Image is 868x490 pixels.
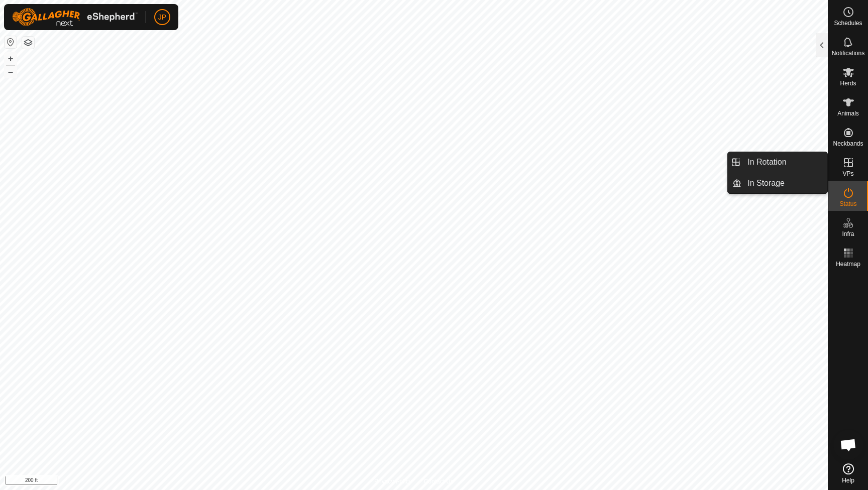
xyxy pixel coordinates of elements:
span: In Storage [747,177,785,189]
span: Notifications [832,50,864,56]
button: + [5,53,17,65]
span: Schedules [834,20,862,26]
span: Animals [837,110,859,116]
a: In Rotation [741,152,827,172]
button: – [5,66,17,78]
span: Herds [840,80,856,86]
img: Gallagher Logo [12,8,138,26]
span: JP [158,12,166,23]
span: In Rotation [747,156,786,168]
li: In Storage [728,173,827,193]
a: Contact Us [424,477,454,486]
div: Open chat [833,430,863,460]
a: In Storage [741,173,827,193]
a: Privacy Policy [374,477,412,486]
span: Help [842,477,854,483]
a: Help [828,459,868,487]
span: Heatmap [836,261,860,267]
span: Neckbands [833,141,863,147]
span: VPs [842,171,853,177]
button: Map Layers [22,37,34,49]
span: Infra [842,231,854,237]
span: Status [839,201,856,207]
button: Reset Map [5,36,17,48]
li: In Rotation [728,152,827,172]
